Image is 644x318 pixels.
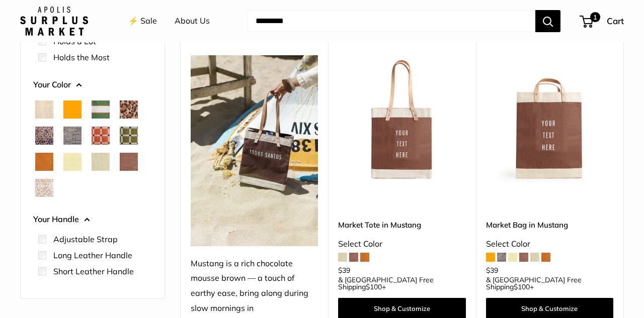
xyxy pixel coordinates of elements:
img: Mustang is a rich chocolate mousse brown — a touch of earthy ease, bring along during slow mornin... [191,55,318,246]
button: Mint Sorbet [92,153,110,171]
button: Mustang [120,153,138,171]
label: Adjustable Strap [53,233,118,245]
img: Market Tote in Mustang [338,55,465,182]
button: Orange [63,100,82,119]
span: $100 [366,282,382,291]
span: $100 [514,282,530,291]
button: Natural [35,100,53,119]
div: Select Color [486,237,613,252]
a: Market Tote in MustangMarket Tote in Mustang [338,55,465,182]
button: Your Handle [33,212,152,227]
a: Market Bag in Mustang [486,219,613,231]
a: ⚡️ Sale [128,14,157,29]
button: White Porcelain [35,179,53,197]
span: & [GEOGRAPHIC_DATA] Free Shipping + [486,276,613,290]
a: 1 Cart [581,13,624,29]
button: Court Green [92,100,110,119]
button: Blue Porcelain [35,127,53,145]
a: Market Bag in MustangMarket Bag in Mustang [486,55,613,182]
span: Cart [607,16,624,26]
input: Search... [248,10,535,32]
label: Long Leather Handle [53,249,132,261]
span: $39 [338,266,350,275]
span: $39 [486,266,498,275]
button: Chenille Window Sage [120,127,138,145]
a: About Us [175,14,210,29]
img: Apolis: Surplus Market [20,7,88,36]
button: Your Color [33,77,152,92]
button: Daisy [63,153,82,171]
a: Market Tote in Mustang [338,219,465,231]
span: & [GEOGRAPHIC_DATA] Free Shipping + [338,276,465,290]
img: Market Bag in Mustang [486,55,613,182]
div: Select Color [338,237,465,252]
label: Short Leather Handle [53,265,134,277]
button: Chenille Window Brick [92,127,110,145]
label: Holds the Most [53,51,110,63]
button: Cognac [35,153,53,171]
button: Cheetah [120,100,138,119]
span: 1 [590,12,600,22]
button: Search [535,10,560,32]
button: Chambray [63,127,82,145]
